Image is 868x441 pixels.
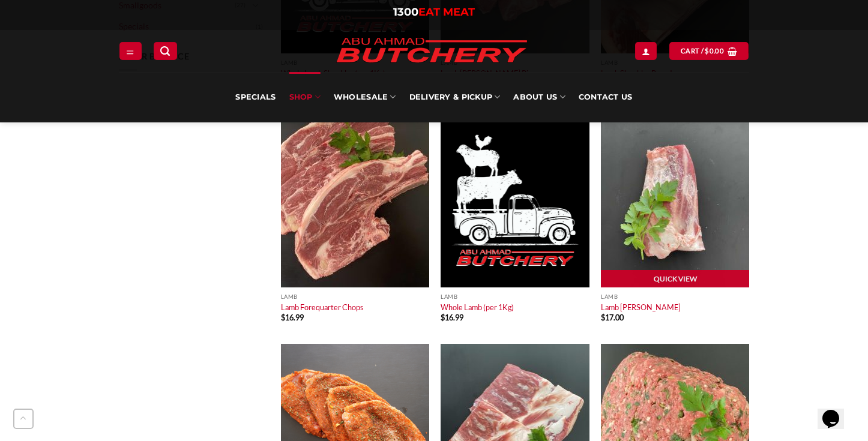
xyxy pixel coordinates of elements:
[601,313,624,322] bdi: 17.00
[334,72,396,122] a: Wholesale
[669,42,749,59] a: View cart
[601,110,749,287] img: Lamb Shanks
[154,42,176,59] a: Search
[13,409,34,429] button: Go to top
[579,72,633,122] a: Contact Us
[409,72,501,122] a: Delivery & Pickup
[281,110,429,287] img: Lamb_forequarter_Chops (per 1Kg)
[119,42,141,59] a: Menu
[441,302,514,312] a: Whole Lamb (per 1Kg)
[281,302,364,312] a: Lamb Forequarter Chops
[705,46,709,56] span: $
[393,5,475,19] a: 1300EAT MEAT
[513,72,565,122] a: About Us
[441,293,589,300] p: Lamb
[601,270,749,288] a: Quick View
[818,393,856,429] iframe: chat widget
[601,293,749,300] p: Lamb
[705,47,724,55] bdi: 0.00
[441,110,589,287] img: Whole Lamb (per 1Kg)
[418,5,475,19] span: EAT MEAT
[681,46,724,56] span: Cart /
[441,313,463,322] bdi: 16.99
[281,293,429,300] p: Lamb
[441,313,445,322] span: $
[281,313,285,322] span: $
[393,5,418,19] span: 1300
[235,72,276,122] a: Specials
[601,302,681,312] a: Lamb [PERSON_NAME]
[327,30,537,72] img: Abu Ahmad Butchery
[289,72,321,122] a: SHOP
[601,313,605,322] span: $
[635,42,657,59] a: Login
[281,313,304,322] bdi: 16.99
